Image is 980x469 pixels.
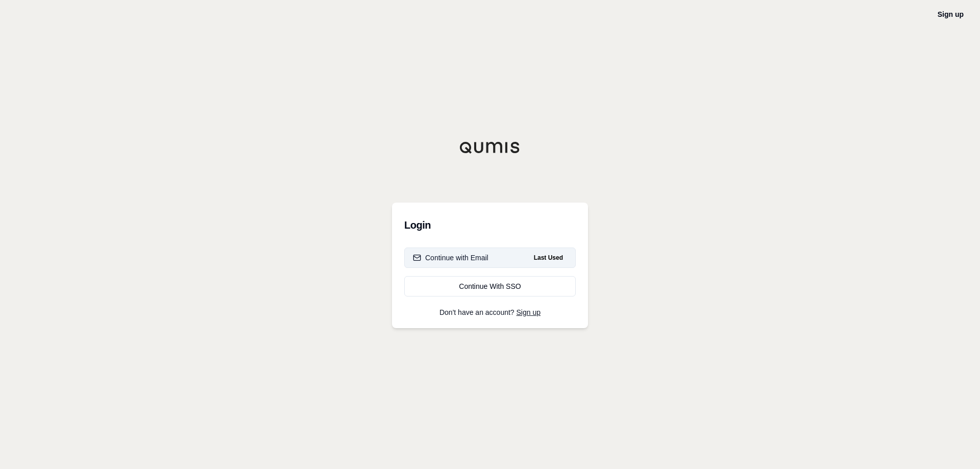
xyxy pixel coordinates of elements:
[404,215,576,235] h3: Login
[404,248,576,268] button: Continue with EmailLast Used
[530,252,567,264] span: Last Used
[404,309,576,316] p: Don't have an account?
[413,253,488,263] div: Continue with Email
[517,308,541,316] a: Sign up
[938,10,964,18] a: Sign up
[459,141,521,154] img: Qumis
[404,276,576,297] a: Continue With SSO
[413,281,567,291] div: Continue With SSO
